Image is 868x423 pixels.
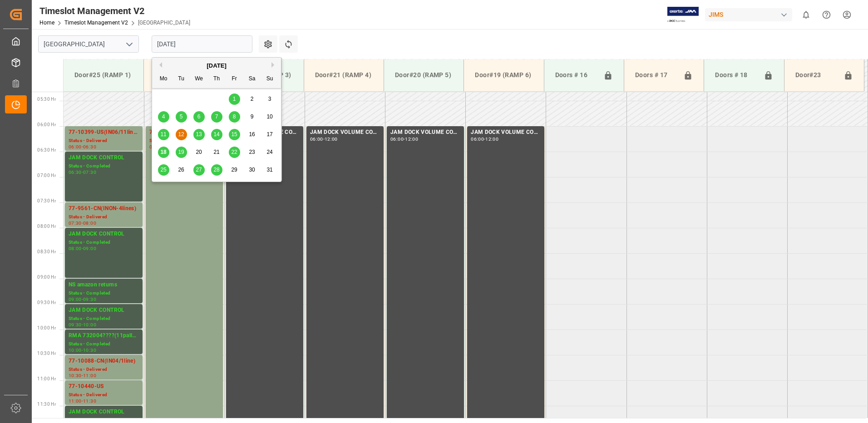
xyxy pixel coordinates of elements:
[69,323,82,327] div: 09:30
[264,147,276,158] div: Choose Sunday, August 24th, 2025
[485,137,498,141] div: 12:00
[247,164,258,176] div: Choose Saturday, August 30th, 2025
[160,167,166,173] span: 25
[69,297,82,301] div: 09:00
[247,111,258,123] div: Choose Saturday, August 9th, 2025
[271,62,277,68] button: Next Month
[264,164,276,176] div: Choose Sunday, August 31st, 2025
[37,351,56,356] span: 10:30 Hr
[196,167,202,173] span: 27
[667,7,699,23] img: Exertis%20JAM%20-%20Email%20Logo.jpg_1722504956.jpg
[37,198,56,203] span: 07:30 Hr
[249,131,255,138] span: 16
[69,290,139,297] div: Status - Completed
[213,167,219,173] span: 28
[69,204,139,213] div: 77-9561-CN(INON-4lines)
[213,131,219,138] span: 14
[471,128,541,137] div: JAM DOCK VOLUME CONTROL
[160,131,166,138] span: 11
[69,331,139,340] div: RMA 732004????(11pallets)
[193,129,205,140] div: Choose Wednesday, August 13th, 2025
[405,137,418,141] div: 12:00
[69,145,82,149] div: 06:00
[266,113,272,120] span: 10
[152,35,252,53] input: DD.MM.YYYY
[404,137,405,141] div: -
[631,67,680,84] div: Doors # 17
[83,323,96,327] div: 10:00
[215,113,218,120] span: 7
[471,137,484,141] div: 06:00
[158,129,169,140] div: Choose Monday, August 11th, 2025
[157,62,162,68] button: Previous Month
[69,246,82,251] div: 08:00
[69,170,82,174] div: 06:30
[233,96,236,102] span: 1
[311,67,376,84] div: Door#21 (RAMP 4)
[193,111,205,123] div: Choose Wednesday, August 6th, 2025
[82,374,83,378] div: -
[247,129,258,140] div: Choose Saturday, August 16th, 2025
[229,147,240,158] div: Choose Friday, August 22nd, 2025
[229,129,240,140] div: Choose Friday, August 15th, 2025
[69,280,139,290] div: NS amazon returns
[82,145,83,149] div: -
[69,340,139,348] div: Status - Completed
[213,149,219,155] span: 21
[711,67,759,84] div: Doors # 18
[158,74,169,85] div: Mo
[390,128,460,137] div: JAM DOCK VOLUME CONTROL
[705,8,792,21] div: JIMS
[247,147,258,158] div: Choose Saturday, August 23rd, 2025
[266,167,272,173] span: 31
[149,145,163,149] div: 06:00
[251,113,254,120] span: 9
[149,128,219,137] div: 77-9606-CN
[266,131,272,138] span: 17
[69,366,139,374] div: Status - Delivered
[264,111,276,123] div: Choose Sunday, August 10th, 2025
[69,137,139,145] div: Status - Delivered
[310,128,380,137] div: JAM DOCK VOLUME CONTROL
[471,67,536,84] div: Door#19 (RAMP 6)
[122,37,136,51] button: open menu
[484,137,485,141] div: -
[37,173,56,178] span: 07:00 Hr
[83,145,96,149] div: 06:30
[69,348,82,352] div: 10:00
[37,300,56,305] span: 09:30 Hr
[211,147,222,158] div: Choose Thursday, August 21st, 2025
[266,149,272,155] span: 24
[251,96,254,102] span: 2
[178,131,184,138] span: 12
[390,137,404,141] div: 06:00
[38,35,139,53] input: Type to search/select
[264,74,276,85] div: Su
[193,147,205,158] div: Choose Wednesday, August 20th, 2025
[39,4,190,18] div: Timeslot Management V2
[264,129,276,140] div: Choose Sunday, August 17th, 2025
[69,221,82,225] div: 07:30
[155,90,279,179] div: month 2025-08
[178,149,184,155] span: 19
[160,149,166,155] span: 18
[37,249,56,254] span: 08:30 Hr
[83,297,96,301] div: 09:30
[231,131,237,138] span: 15
[162,113,165,120] span: 4
[178,167,184,173] span: 26
[151,67,216,84] div: Door#24 (RAMP 2)
[193,164,205,176] div: Choose Wednesday, August 27th, 2025
[69,153,139,162] div: JAM DOCK CONTROL
[82,323,83,327] div: -
[325,137,338,141] div: 12:00
[193,74,205,85] div: We
[247,93,258,105] div: Choose Saturday, August 2nd, 2025
[552,67,600,84] div: Doors # 16
[37,97,56,102] span: 05:30 Hr
[69,399,82,403] div: 11:00
[37,402,56,407] span: 11:30 Hr
[211,129,222,140] div: Choose Thursday, August 14th, 2025
[69,391,139,399] div: Status - Delivered
[64,20,128,26] a: Timeslot Management V2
